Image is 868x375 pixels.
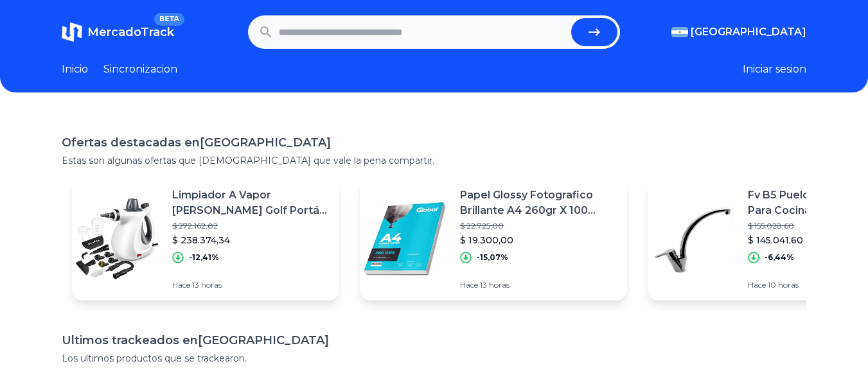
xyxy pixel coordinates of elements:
span: [GEOGRAPHIC_DATA] [691,24,806,40]
span: MercadoTrack [87,25,174,39]
img: Featured image [72,194,162,284]
p: Papel Glossy Fotografico Brillante A4 260gr X 100 Hojas [460,187,617,218]
p: $ 238.374,34 [172,234,329,247]
p: Hace 13 horas [460,280,617,290]
a: Featured imageLimpiador A Vapor [PERSON_NAME] Golf Portátil Presurizado Multisuper$ 272.162,02$ 2... [72,177,339,301]
img: Argentina [671,27,688,37]
img: Featured image [360,194,450,284]
p: -6,44% [765,252,794,263]
p: Hace 13 horas [172,280,329,290]
span: BETA [154,13,184,26]
h1: Ofertas destacadas en [GEOGRAPHIC_DATA] [62,134,806,152]
p: Limpiador A Vapor [PERSON_NAME] Golf Portátil Presurizado Multisuper [172,187,329,218]
button: Iniciar sesion [743,62,806,77]
a: Inicio [62,62,88,77]
h1: Ultimos trackeados en [GEOGRAPHIC_DATA] [62,331,806,349]
p: -12,41% [189,252,219,263]
p: $ 19.300,00 [460,234,617,247]
button: [GEOGRAPHIC_DATA] [671,24,806,40]
a: Sincronizacion [103,62,177,77]
p: Estas son algunas ofertas que [DEMOGRAPHIC_DATA] que vale la pena compartir. [62,154,806,167]
p: $ 272.162,02 [172,221,329,231]
p: -15,07% [477,252,508,263]
img: Featured image [648,194,738,284]
img: MercadoTrack [62,22,82,42]
a: Featured imagePapel Glossy Fotografico Brillante A4 260gr X 100 Hojas$ 22.725,00$ 19.300,00-15,07... [360,177,627,301]
p: $ 22.725,00 [460,221,617,231]
p: Los ultimos productos que se trackearon. [62,352,806,365]
a: MercadoTrackBETA [62,22,174,42]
